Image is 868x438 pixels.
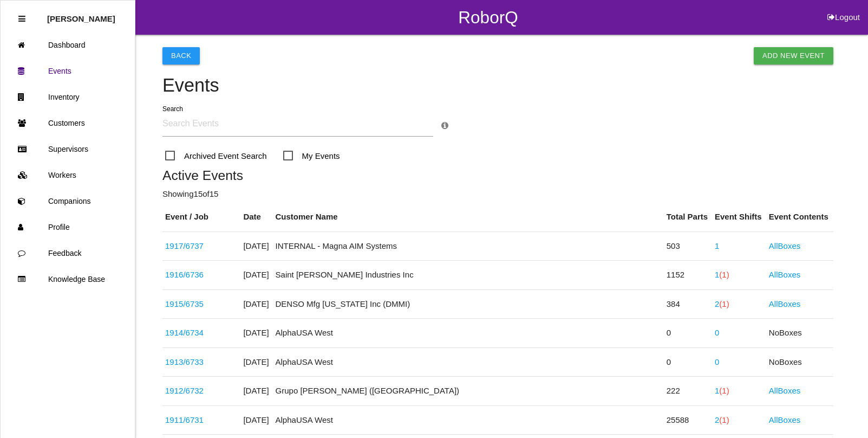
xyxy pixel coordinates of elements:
a: Feedback [1,240,135,266]
td: [DATE] [240,261,272,290]
label: Search [162,104,183,114]
a: Add New Event [754,47,833,65]
a: 1 [715,241,719,250]
td: 0 [664,347,712,377]
th: Date [240,203,272,231]
td: [DATE] [240,377,272,406]
a: Customers [1,110,135,136]
td: INTERNAL - Magna AIM Systems [273,231,664,261]
td: 1152 [664,261,712,290]
div: Close [18,6,25,32]
a: 1(1) [715,270,729,279]
a: Supervisors [1,136,135,162]
td: [DATE] [240,289,272,319]
div: 2002007; 2002021 [165,240,238,253]
th: Event Contents [766,203,833,231]
a: 0 [715,328,719,337]
a: Knowledge Base [1,266,135,292]
th: Event / Job [162,203,240,231]
p: Showing 15 of 15 [162,188,833,201]
span: (1) [719,415,729,424]
a: 1914/6734 [165,328,204,337]
td: AlphaUSA West [273,347,664,377]
td: DENSO Mfg [US_STATE] Inc (DMMI) [273,289,664,319]
th: Customer Name [273,203,664,231]
div: WS ECM Hose Clamp [165,298,238,311]
span: (1) [719,386,729,395]
span: Archived Event Search [165,149,267,163]
div: 68403783AB [165,269,238,281]
a: AllBoxes [769,415,800,424]
a: 2(1) [715,299,729,308]
div: Counsels [165,385,238,397]
td: [DATE] [240,319,272,348]
a: 0 [715,357,719,366]
div: S2700-00 [165,327,238,339]
a: Events [1,58,135,84]
a: 1(1) [715,386,729,395]
h5: Active Events [162,168,833,183]
a: Search Info [441,121,448,130]
a: 1913/6733 [165,357,204,366]
button: Back [162,47,200,65]
a: 1911/6731 [165,415,204,424]
a: AllBoxes [769,241,800,250]
span: (1) [719,270,729,279]
a: 1912/6732 [165,386,204,395]
a: 2(1) [715,415,729,424]
td: Saint [PERSON_NAME] Industries Inc [273,261,664,290]
td: Grupo [PERSON_NAME] ([GEOGRAPHIC_DATA]) [273,377,664,406]
td: AlphaUSA West [273,405,664,435]
p: Rosie Blandino [47,6,115,23]
a: Workers [1,162,135,188]
input: Search Events [162,112,433,137]
td: AlphaUSA West [273,319,664,348]
th: Event Shifts [712,203,766,231]
td: 25588 [664,405,712,435]
div: S1638 [165,356,238,369]
td: 503 [664,231,712,261]
h4: Events [162,75,833,96]
td: 222 [664,377,712,406]
th: Total Parts [664,203,712,231]
a: 1915/6735 [165,299,204,308]
td: 0 [664,319,712,348]
td: 384 [664,289,712,319]
td: No Boxes [766,319,833,348]
a: Companions [1,188,135,214]
div: F17630B [165,414,238,427]
span: (1) [719,299,729,308]
a: Inventory [1,84,135,110]
a: 1917/6737 [165,241,204,250]
a: AllBoxes [769,386,800,395]
a: AllBoxes [769,270,800,279]
a: 1916/6736 [165,270,204,279]
td: [DATE] [240,405,272,435]
a: Profile [1,214,135,240]
td: [DATE] [240,347,272,377]
span: My Events [283,149,340,163]
a: Dashboard [1,32,135,58]
a: AllBoxes [769,299,800,308]
td: No Boxes [766,347,833,377]
td: [DATE] [240,231,272,261]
